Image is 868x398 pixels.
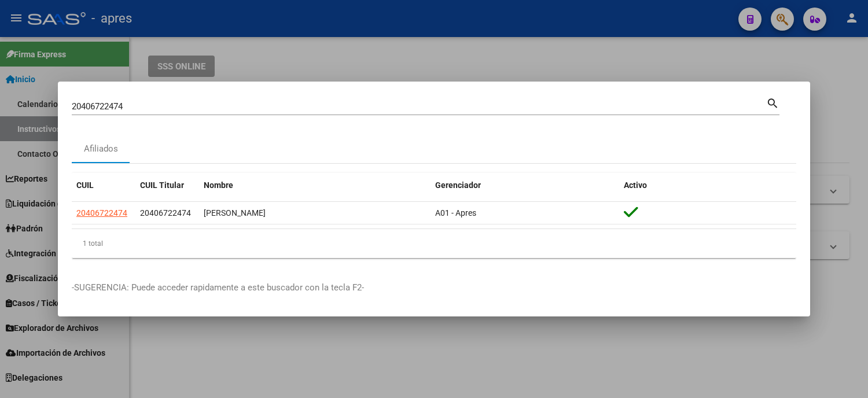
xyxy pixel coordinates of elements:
datatable-header-cell: Nombre [199,173,431,198]
div: [PERSON_NAME] [204,207,426,220]
span: CUIL [76,180,94,190]
span: 20406722474 [140,208,191,218]
span: Activo [624,180,647,190]
datatable-header-cell: CUIL [72,173,135,198]
datatable-header-cell: CUIL Titular [135,173,199,198]
datatable-header-cell: Activo [619,173,796,198]
span: 20406722474 [76,208,127,218]
iframe: Intercom live chat [829,359,856,386]
span: CUIL Titular [140,180,184,190]
div: Afiliados [84,142,118,156]
span: Gerenciador [435,180,481,190]
div: 1 total [72,229,796,258]
mat-icon: search [766,95,779,109]
p: -SUGERENCIA: Puede acceder rapidamente a este buscador con la tecla F2- [72,281,796,294]
span: A01 - Apres [435,208,476,218]
span: Nombre [204,180,233,190]
datatable-header-cell: Gerenciador [431,173,619,198]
